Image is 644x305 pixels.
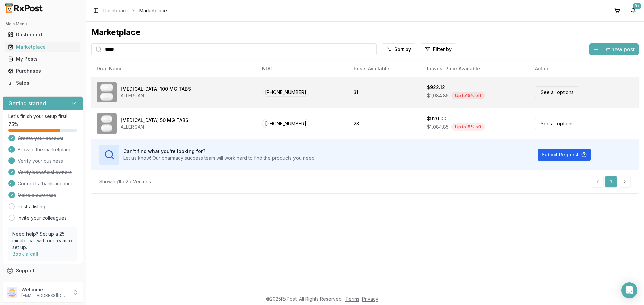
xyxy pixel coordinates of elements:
a: Privacy [362,296,378,302]
span: Sort by [394,46,411,53]
p: Welcome [21,286,68,293]
button: Sort by [382,43,415,55]
a: See all options [535,86,579,98]
div: Up to 15 % off [451,123,485,131]
span: $1,084.85 [427,124,449,130]
p: Let us know! Our pharmacy success team will work hard to find the products you need. [123,155,316,161]
a: Purchases [5,65,80,77]
button: Sales [3,78,83,88]
a: Dashboard [103,7,128,14]
a: Sales [5,77,80,89]
button: My Posts [3,54,83,64]
span: Create your account [18,135,63,142]
span: [PHONE_NUMBER] [262,88,309,97]
nav: pagination [592,176,631,188]
span: Filter by [433,46,452,53]
a: Dashboard [5,29,80,41]
div: My Posts [8,56,77,62]
div: Purchases [8,68,77,74]
img: User avatar [7,287,17,298]
button: Feedback [3,277,83,289]
div: Showing 1 to 2 of 2 entries [99,178,151,185]
span: Connect a bank account [18,180,72,187]
button: Filter by [421,43,456,55]
button: Purchases [3,66,83,76]
span: [PHONE_NUMBER] [262,119,309,128]
img: RxPost Logo [3,3,46,13]
span: Verify your business [18,158,63,164]
a: Terms [345,296,359,302]
div: $920.00 [427,115,446,122]
div: ALLERGAN [121,124,189,130]
span: Marketplace [139,7,167,14]
span: Verify beneficial owners [18,169,72,176]
th: Action [530,61,639,77]
div: Marketplace [91,27,639,38]
h3: Getting started [8,99,46,107]
th: NDC [257,61,348,77]
th: Drug Name [91,61,257,77]
div: [MEDICAL_DATA] 100 MG TABS [121,86,191,92]
button: Dashboard [3,29,83,40]
img: Ubrelvy 100 MG TABS [97,82,117,102]
div: Up to 15 % off [451,92,485,99]
a: Post a listing [18,203,45,210]
span: Feedback [16,279,39,286]
h2: Main Menu [5,21,80,27]
td: 31 [348,77,422,108]
a: Book a call [12,251,38,257]
span: List new post [601,45,635,53]
td: 23 [348,108,422,139]
div: Open Intercom Messenger [621,282,637,298]
div: [MEDICAL_DATA] 50 MG TABS [121,117,189,124]
span: Browse the marketplace [18,146,72,153]
a: 1 [605,176,617,188]
a: Marketplace [5,41,80,53]
button: 9+ [628,5,639,16]
div: Dashboard [8,31,77,38]
div: ALLERGAN [121,92,191,99]
button: Submit Request [538,149,591,161]
p: Need help? Set up a 25 minute call with our team to set up. [12,231,73,251]
span: Make a purchase [18,192,56,199]
a: My Posts [5,53,80,65]
th: Lowest Price Available [422,61,530,77]
a: Invite your colleagues [18,215,67,221]
p: [EMAIL_ADDRESS][DOMAIN_NAME] [21,293,68,298]
div: Marketplace [8,44,77,50]
div: Sales [8,80,77,86]
th: Posts Available [348,61,422,77]
span: 75 % [8,121,18,128]
div: 9+ [633,3,641,9]
p: Let's finish your setup first! [8,113,77,120]
img: Ubrelvy 50 MG TABS [97,113,117,134]
button: Support [3,264,83,277]
button: Marketplace [3,42,83,52]
a: See all options [535,118,579,129]
a: List new post [589,47,639,53]
nav: breadcrumb [103,7,167,14]
h3: Can't find what you're looking for? [123,148,316,155]
span: $1,084.85 [427,92,449,99]
div: $922.12 [427,84,445,91]
button: List new post [589,43,639,55]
